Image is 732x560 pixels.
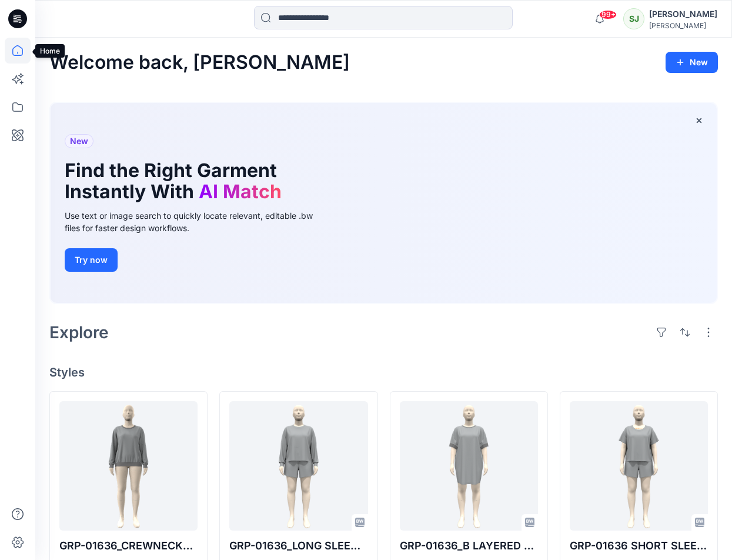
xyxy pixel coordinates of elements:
span: New [70,134,88,148]
p: GRP-01636_LONG SLEEVE SHORT SET_DEV [229,538,367,554]
h1: Find the Right Garment Instantly With [65,160,312,202]
p: GRP-01636_B LAYERED SLEEVE BOXY TEE_DEV [400,538,538,554]
p: GRP-01636_CREWNECK_DEVELOPMENT [59,538,198,554]
h4: Styles [49,365,718,379]
div: [PERSON_NAME] [649,21,717,30]
a: GRP-01636_LONG SLEEVE SHORT SET_DEV [229,401,367,531]
div: SJ [623,8,644,29]
button: Try now [65,248,118,272]
span: AI Match [199,180,282,203]
a: GRP-01636 SHORT SLEEVE SHORT SET_DEV [570,401,708,531]
span: 99+ [599,10,617,19]
a: GRP-01636_B LAYERED SLEEVE BOXY TEE_DEV [400,401,538,531]
button: New [666,52,718,73]
p: GRP-01636 SHORT SLEEVE SHORT SET_DEV [570,538,708,554]
h2: Welcome back, [PERSON_NAME] [49,52,350,74]
div: [PERSON_NAME] [649,7,717,21]
h2: Explore [49,323,109,342]
a: GRP-01636_CREWNECK_DEVELOPMENT [59,401,198,531]
div: Use text or image search to quickly locate relevant, editable .bw files for faster design workflows. [65,209,329,234]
